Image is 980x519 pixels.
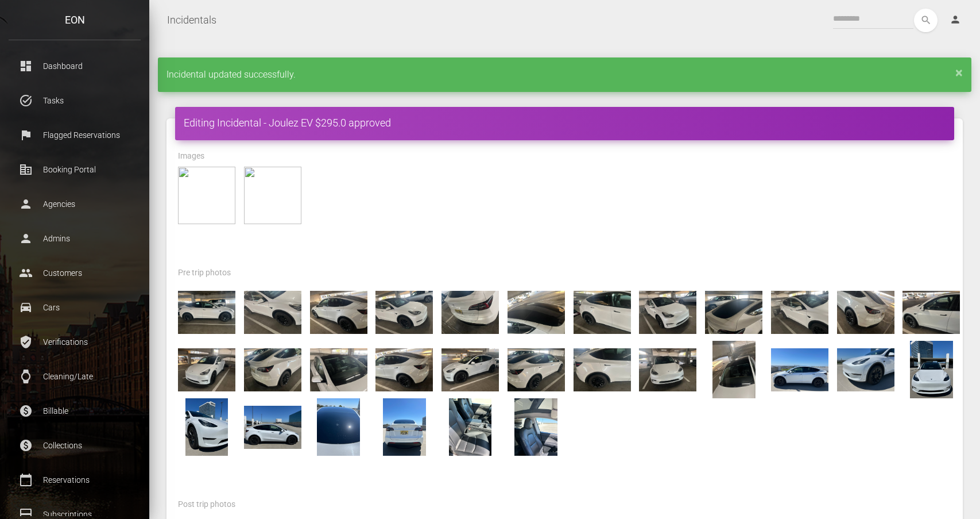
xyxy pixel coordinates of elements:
img: 68a0fedf-e719-43e3-9a03-991e7ec1cd3f_409DBDCF-DCDA-46F3-BEF5-FC21A7A85D71_L0_001_1756735758.83236... [375,341,433,398]
p: Customers [17,264,132,282]
img: 6f26c306-ea73-4866-ae3a-b9036cfb44d3_56632551-F414-4508-AF31-5BC2484092C1_L0_001_1756735733.85949... [574,341,631,398]
h4: Editing Incidental - Joulez EV $295.0 approved [184,116,946,130]
img: 055666cd-d231-42b4-a463-601ed969542b_4A4BECF6-00CE-4454-8772-616D43F8BC7F_L0_001_1756735775.76404... [902,283,960,341]
p: Collections [17,437,132,454]
p: Dashboard [17,57,132,75]
label: Pre trip photos [178,267,231,279]
img: IMG_5489.jpg [771,341,828,398]
p: Admins [17,230,132,247]
img: 54ff11f4-aa0a-4329-8aaa-c31267ebd8e7_95F0CA89-99D3-480B-9291-7FEDDEF217C6_L0_001_1756735785.02632... [441,341,499,398]
p: Agencies [17,195,132,213]
img: IMG_5494.jpg [375,398,433,456]
img: IMG_5495.jpg [310,398,367,456]
a: drive_eta Cars [9,293,141,322]
a: corporate_fare Booking Portal [9,155,141,184]
img: c9244e18-77b3-4169-bd2f-080c5afebb5b_66AC4510-1F35-4AE9-9266-9C40C8DB4BB8_L0_001_1756735730.50210... [574,283,631,341]
a: watch Cleaning/Late [9,362,141,391]
img: IMG_5499.jpg [508,398,565,456]
a: Incidentals [167,6,216,34]
a: person [941,9,971,32]
a: calendar_today Reservations [9,466,141,494]
img: b730ff3e-55de-4dd9-8b54-e714d008ffe7_994E9EF2-370A-4A47-95D9-F79C9415F1DF_L0_001_1756735716.39092... [771,283,828,341]
img: IMG_5493.jpg [244,398,301,456]
a: person Admins [9,224,141,253]
img: IMG_5490.jpg [837,341,894,398]
a: flag Flagged Reservations [9,121,141,149]
img: 850cc5fb-c540-4238-8ba0-94515f216602_2455E5F1-1A53-4A21-ABE7-7E0125DF3D56_L0_001_1756735740.77011... [244,341,301,398]
a: person Agencies [9,190,141,218]
img: bcae248c-d5f1-4b08-acc8-ba27ae959f7f_27A7C98F-6AA6-4CF3-883B-87E4875972CB_L0_001_1756735709.14754... [639,283,696,341]
img: eab77912-48cb-4505-a22c-f4c5791e22e9_D43FBE91-141E-4D91-B7D6-E831A2A11E16_L0_001_1756735714.59329... [244,283,301,341]
p: Reservations [17,471,132,489]
img: IMG_5491.jpg [902,341,960,398]
img: 856e01e7-f9eb-40eb-876d-43d1eb2a3cea_D1C190DD-ED22-4EEB-ADC2-F814AFDB9B06_L0_001_1756735699.55935... [178,341,235,398]
p: Billable [17,402,132,420]
label: Images [178,151,204,162]
img: d823233c-264b-4032-8225-daf9aa3d6031_A1213F46-C8F8-465C-AAFB-D25F1DC48FEA_L0_001_1756735743.92892... [441,283,499,341]
p: Cleaning/Late [17,368,132,385]
p: Tasks [17,92,132,109]
img: e359eeaf-baf4-4650-a67d-e87d9555f53d_8189346F-E85D-46E6-BD76-1BA1C32532F7_L0_001_1756735761.27668... [310,283,367,341]
img: 2012133990-Receipt.pdf [178,167,235,224]
a: dashboard Dashboard [9,52,141,80]
a: verified_user Verifications [9,328,141,356]
img: 9d60f79f-96f8-46d5-ac57-f6216c80a4c9_D65121CA-8295-4A3D-90F2-D559407D7261_L0_001_1756735738.49839... [508,341,565,398]
p: Booking Portal [17,161,132,178]
p: Flagged Reservations [17,126,132,144]
a: people Customers [9,259,141,287]
img: d1029230-0bd5-4efd-88b0-fdc49c3d59f3_2BF61465-8A51-4F0F-9F57-74CE7FD68E95_L0_001_1756735712.17133... [375,283,433,341]
label: Post trip photos [178,499,235,510]
i: person [950,14,961,25]
p: Cars [17,299,132,316]
img: 6abd4e57-7c46-48f3-b5ad-8b5da8316ef5_2CE1ADF1-96A3-49FF-923D-5E70D31863B7_L0_001_1756735705.62925... [639,341,696,398]
a: paid Billable [9,397,141,425]
img: IMG_5498.jpg [441,398,499,456]
img: b9fa1d11-19d1-4a14-9f2f-a36001a3edab_9FF81B29-5083-48C9-A456-95E02014159C_L0_001_1756735754.36299... [837,283,894,341]
img: 0e764343-f2f3-4bb0-8758-7793a9e43acc_0C97149B-FEB7-41DD-A196-4AF62A8A9AFD_L0_001_1756735799.38841... [705,341,762,398]
div: Incidental updated successfully. [158,57,971,92]
img: cf0d8a29-aa27-4753-b9cd-4b6a614c4f7f_7567EFCF-5D76-4DBB-81EB-4BD908D10D74_L0_001_1756735765.10412... [508,283,565,341]
a: paid Collections [9,431,141,460]
img: IMG_5492.jpg [178,398,235,456]
p: Verifications [17,333,132,351]
img: 2012133990-ticket.pdf [244,167,301,224]
button: search [914,9,938,32]
img: 742f1cf8-b649-42b0-b364-47886d809d91_DCAAEA6A-041E-4031-AD70-95D11E0E89F6_L0_001_1756735719.67276... [310,341,367,398]
img: fe3410c9-d15f-47fc-badc-7cca5f9808d7_661D5075-30FE-44DE-AEE3-0F036104DF0A_L0_001_1756735726.25974... [178,283,235,341]
a: task_alt Tasks [9,86,141,115]
a: × [955,69,963,76]
img: b71469ce-7ff3-4f95-bf37-ed9a2729c835_5513B539-802C-4C69-87DB-8C0238F5FB99_L0_001_1756735746.70150... [705,283,762,341]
